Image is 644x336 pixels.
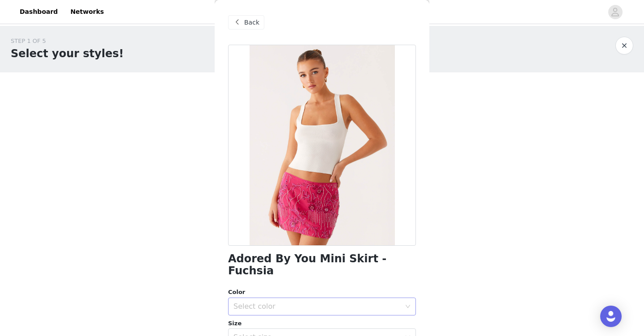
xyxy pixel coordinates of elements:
[65,2,109,22] a: Networks
[228,288,416,297] div: Color
[11,46,124,62] h1: Select your styles!
[233,302,401,311] div: Select color
[11,37,124,46] div: STEP 1 OF 5
[611,5,619,19] div: avatar
[600,306,622,327] div: Open Intercom Messenger
[228,253,416,277] h1: Adored By You Mini Skirt - Fuchsia
[405,304,411,310] i: icon: down
[244,18,259,27] span: Back
[228,319,416,328] div: Size
[14,2,63,22] a: Dashboard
